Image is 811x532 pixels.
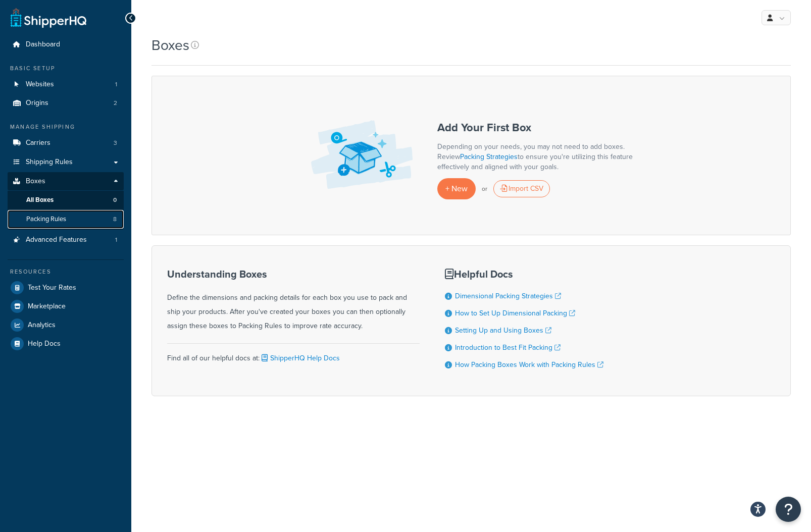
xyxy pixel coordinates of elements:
[8,134,124,152] a: Carriers 3
[28,302,66,311] span: Marketplace
[114,99,117,108] span: 2
[113,196,117,204] span: 0
[445,183,468,194] span: + New
[8,210,124,229] a: Packing Rules 8
[8,172,124,230] li: Boxes
[26,40,60,49] span: Dashboard
[8,316,124,334] a: Analytics
[114,139,117,147] span: 3
[260,353,340,363] a: ShipperHQ Help Docs
[26,158,73,167] span: Shipping Rules
[26,80,54,89] span: Websites
[460,151,518,162] a: Packing Strategies
[455,359,603,370] a: How Packing Boxes Work with Packing Rules
[8,94,124,113] li: Origins
[8,210,124,229] li: Packing Rules
[437,178,476,199] a: + New
[26,196,54,204] span: All Boxes
[151,35,189,55] h1: Boxes
[8,64,124,73] div: Basic Setup
[776,497,801,522] button: Open Resource Center
[8,279,124,297] a: Test Your Rates
[115,236,117,244] span: 1
[28,340,61,348] span: Help Docs
[8,35,124,54] a: Dashboard
[11,8,86,28] a: ShipperHQ Home
[8,94,124,113] a: Origins 2
[455,291,561,301] a: Dimensional Packing Strategies
[8,153,124,172] a: Shipping Rules
[8,191,124,209] li: All Boxes
[8,172,124,191] a: Boxes
[167,269,420,280] h3: Understanding Boxes
[8,231,124,249] li: Advanced Features
[113,215,117,224] span: 8
[28,321,56,330] span: Analytics
[26,139,50,147] span: Carriers
[8,75,124,94] li: Websites
[437,122,639,134] h3: Add Your First Box
[8,191,124,209] a: All Boxes 0
[8,123,124,131] div: Manage Shipping
[455,325,551,336] a: Setting Up and Using Boxes
[26,99,48,108] span: Origins
[445,269,603,280] h3: Helpful Docs
[493,180,550,197] div: Import CSV
[455,308,575,318] a: How to Set Up Dimensional Packing
[8,297,124,315] a: Marketplace
[437,142,639,172] p: Depending on your needs, you may not need to add boxes. Review to ensure you're utilizing this fe...
[8,134,124,152] li: Carriers
[115,80,117,89] span: 1
[26,177,45,186] span: Boxes
[482,182,487,196] p: or
[26,236,87,244] span: Advanced Features
[8,75,124,94] a: Websites 1
[8,231,124,249] a: Advanced Features 1
[28,284,76,292] span: Test Your Rates
[455,342,561,353] a: Introduction to Best Fit Packing
[8,335,124,353] a: Help Docs
[8,268,124,276] div: Resources
[167,269,420,333] div: Define the dimensions and packing details for each box you use to pack and ship your products. Af...
[167,343,420,365] div: Find all of our helpful docs at:
[26,215,66,224] span: Packing Rules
